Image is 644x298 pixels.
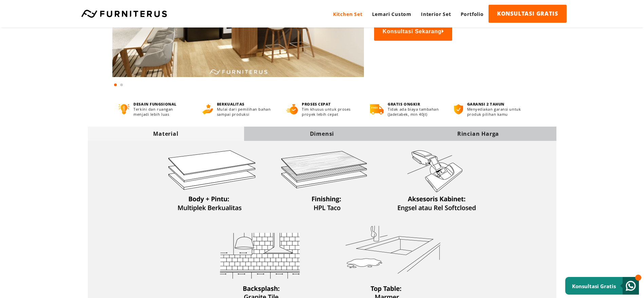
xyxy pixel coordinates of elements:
[572,283,616,290] small: Konsultasi Gratis
[367,5,416,23] a: Lemari Custom
[202,104,213,114] img: berkualitas.png
[217,101,274,107] h4: BERKUALITAS
[133,107,189,117] p: Terkini dan ruangan menjadi lebih luas
[328,5,367,23] a: Kitchen Set
[388,107,441,117] p: Tidak ada biaya tambahan (Jadetabek, min 40jt)
[565,277,639,295] a: Konsultasi Gratis
[454,104,463,114] img: bergaransi.png
[217,107,274,117] p: Mulai dari pemilihan bahan sampai produksi
[400,130,556,137] div: Rincian Harga
[370,104,384,114] img: gratis-ongkir.png
[302,101,357,107] h4: PROSES CEPAT
[88,130,244,137] div: Material
[286,104,298,114] img: proses-cepat.png
[416,5,456,23] a: Interior Set
[388,101,441,107] h4: GRATIS ONGKIR
[489,5,567,23] a: KONSULTASI GRATIS
[456,5,489,23] a: Portfolio
[133,101,189,107] h4: DESAIN FUNGSIONAL
[467,107,526,117] p: Menyediakan garansi untuk produk pilihan kamu
[244,130,400,137] div: Dimensi
[302,107,357,117] p: Tim khusus untuk proses proyek lebih cepat
[374,22,452,41] button: Konsultasi Sekarang
[118,104,130,114] img: desain-fungsional.png
[467,101,526,107] h4: GARANSI 2 TAHUN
